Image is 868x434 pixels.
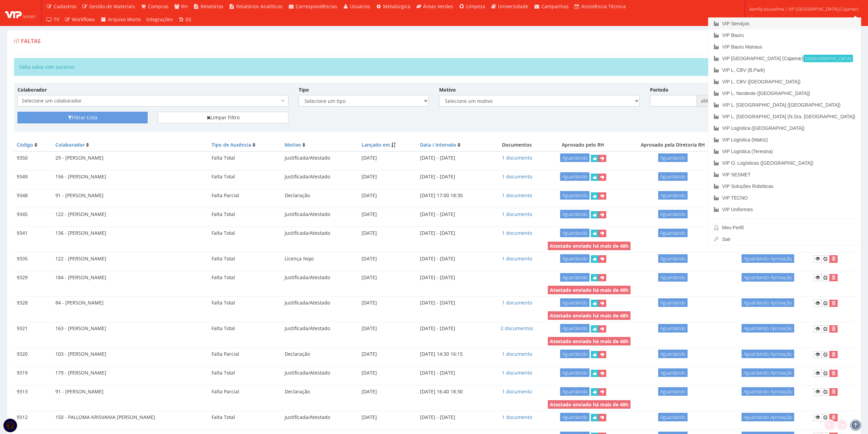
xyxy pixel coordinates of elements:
span: Aguardando [560,350,589,358]
td: Falta Parcial [209,385,282,398]
span: Aguardando Aprovação [742,273,794,282]
td: 9335 [14,252,53,265]
td: 122 - [PERSON_NAME] [53,252,209,265]
th: Aprovado pela Diretoria RH [621,139,725,151]
td: Falta Total [209,322,282,335]
td: 184 - [PERSON_NAME] [53,271,209,284]
td: [DATE] [359,189,417,202]
span: Aguardando [658,413,688,421]
a: Data / Intervalo [420,141,456,148]
a: Tipo de Ausência [212,141,251,148]
td: [DATE] [359,366,417,379]
a: VIP O. Logísticas ([GEOGRAPHIC_DATA]) [708,157,861,169]
a: VIP SESMET [708,169,861,180]
td: [DATE] [359,171,417,184]
td: 9349 [14,171,53,184]
th: Documentos [489,139,545,151]
label: Motivo [439,86,456,93]
td: Falta Total [209,171,282,184]
td: Falta Total [209,151,282,165]
td: 122 - [PERSON_NAME] [53,208,209,221]
span: RH [181,3,188,10]
td: [DATE] [359,385,417,398]
a: VIP L. [GEOGRAPHIC_DATA] (N.Sra. [GEOGRAPHIC_DATA]) [708,111,861,122]
td: [DATE] - [DATE] [417,271,489,284]
a: 1 documento [502,230,532,236]
span: Aguardando [560,172,589,181]
td: 150 - PALLOMA KRISVANIA [PERSON_NAME] [53,411,209,424]
span: Campanhas [541,3,569,10]
span: Arquivo Morto [108,16,141,23]
td: Justificada/Atestado [282,151,359,165]
td: Justificada/Atestado [282,366,359,379]
td: Declaração [282,348,359,361]
img: logo [5,8,36,18]
td: Licença Nojo [282,252,359,265]
label: Colaborador [17,86,47,93]
td: Justificada/Atestado [282,208,359,221]
span: Workflows [72,16,95,23]
span: Aguardando [658,153,688,162]
td: [DATE] [359,252,417,265]
td: [DATE] - [DATE] [417,151,489,165]
td: [DATE] - [DATE] [417,252,489,265]
span: Aguardando [658,387,688,396]
span: Aguardando [658,368,688,377]
span: Aguardando [560,413,589,421]
span: Compras [148,3,168,10]
a: 1 documento [502,299,532,306]
label: Tipo [299,86,309,93]
a: Código [17,141,33,148]
a: VIP [GEOGRAPHIC_DATA] (Cajamar)[DEMOGRAPHIC_DATA] [708,53,861,64]
span: Aguardando Aprovação [742,413,794,421]
td: Justificada/Atestado [282,227,359,240]
td: [DATE] 17:00 18:30 [417,189,489,202]
a: VIP Soluções Robóticas [708,180,861,192]
label: Período [650,86,668,93]
td: 9320 [14,348,53,361]
span: Relatórios [201,3,223,10]
span: Aguardando Aprovação [742,350,794,358]
td: Justificada/Atestado [282,411,359,424]
td: 156 - [PERSON_NAME] [53,171,209,184]
a: VIP L. Nordeste ([GEOGRAPHIC_DATA]) [708,87,861,99]
strong: Atestado enviado há mais de 48h [550,312,628,319]
td: Falta Total [209,271,282,284]
span: Aguardando [560,273,589,282]
span: Aguardando [560,153,589,162]
td: 9329 [14,271,53,284]
td: 136 - [PERSON_NAME] [53,227,209,240]
td: Falta Total [209,208,282,221]
td: Falta Total [209,366,282,379]
td: Falta Total [209,411,282,424]
td: [DATE] 14:30 16:15 [417,348,489,361]
span: até [697,95,713,107]
td: 9341 [14,227,53,240]
a: 1 documento [502,414,532,420]
span: Aguardando Aprovação [742,387,794,396]
span: Faltas [21,37,41,45]
a: Workflows [62,13,98,26]
span: Aguardando [560,210,589,218]
a: VIP Serviços [708,18,861,29]
span: Cadastros [54,3,77,10]
td: Declaração [282,385,359,398]
td: [DATE] - [DATE] [417,322,489,335]
span: Aguardando Aprovação [742,254,794,263]
td: Justificada/Atestado [282,271,359,284]
span: Universidade [498,3,528,10]
span: Selecione um colaborador [17,95,288,107]
td: 9312 [14,411,53,424]
span: Aguardando Aprovação [742,368,794,377]
span: Selecione um colaborador [22,97,280,104]
a: Limpar Filtro [158,112,288,123]
span: Correspondências [296,3,337,10]
a: VIP Uniformes [708,204,861,215]
td: 91 - [PERSON_NAME] [53,189,209,202]
td: [DATE] [359,151,417,165]
td: [DATE] - [DATE] [417,411,489,424]
span: Integrações [146,16,173,23]
td: Justificada/Atestado [282,297,359,310]
a: Meu Perfil [708,222,861,233]
strong: Atestado enviado há mais de 48h [550,243,628,249]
